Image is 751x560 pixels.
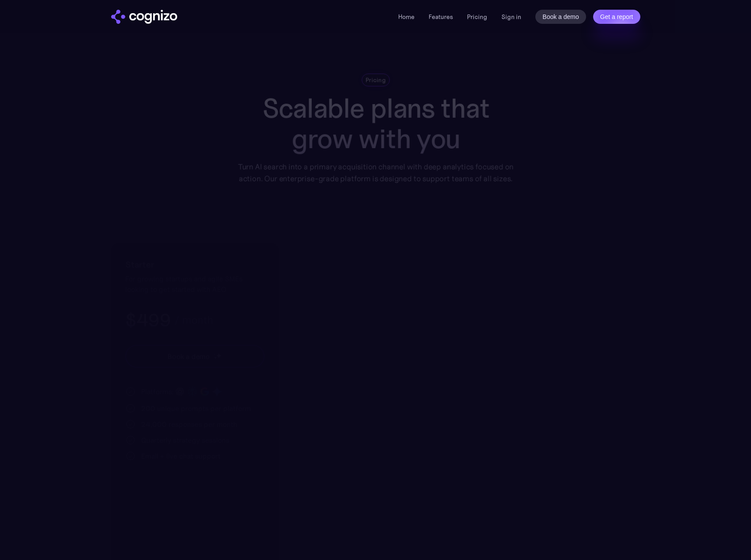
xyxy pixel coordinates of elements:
div: Quarterly strategy sessions [141,435,229,445]
a: Book a demo [535,10,586,24]
a: Book a demostarstarstar [125,345,265,368]
div: Platforms: [141,386,174,397]
img: star [213,356,217,359]
div: Pricing [365,76,385,84]
a: Pricing [467,13,487,21]
h3: $499 [125,309,171,332]
div: For growing startups and agile SMEs looking to get started with AEO [125,273,265,295]
div: 200 unique prompts per platform [141,403,251,414]
div: 24,000 responses per month [141,419,237,429]
a: Get a report [593,10,640,24]
div: Book a demo [167,351,209,362]
div: Turn AI search into a primary acquisition channel with deep analytics focused on action. Our ente... [232,161,520,185]
div: Email + live chat support [141,451,220,461]
img: cognizo logo [111,10,177,24]
a: home [111,10,177,24]
img: star [213,353,215,355]
div: / month [174,315,213,325]
img: star [216,353,221,358]
h2: Starter [125,258,265,272]
h1: Scalable plans that grow with you [232,93,520,154]
a: Home [398,13,415,21]
a: Sign in [501,11,521,22]
a: Features [429,13,453,21]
